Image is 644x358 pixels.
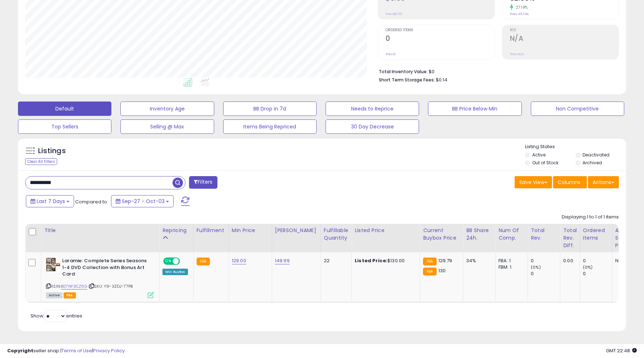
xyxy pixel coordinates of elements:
div: Total Rev. Diff. [563,227,577,249]
div: N/A [615,258,639,264]
span: ROI [510,28,618,32]
div: FBM: 1 [498,264,522,270]
button: Inventory Age [120,102,214,116]
small: FBA [197,258,210,265]
button: Top Sellers [18,119,111,134]
div: ASIN: [46,258,154,297]
span: 130 [438,267,446,274]
div: Win BuyBox [162,269,188,275]
a: Terms of Use [61,347,92,354]
div: $130.00 [355,258,414,264]
strong: Copyright [7,347,33,354]
img: 51cugxmnwkL._SL40_.jpg [46,258,60,272]
button: Default [18,102,111,116]
h5: Listings [38,146,66,156]
div: 0 [531,258,560,264]
span: 129.79 [438,257,452,264]
button: Save View [515,176,552,188]
button: Sep-27 - Oct-03 [111,195,174,207]
span: 2025-10-11 22:48 GMT [606,347,637,354]
a: Privacy Policy [93,347,125,354]
div: 0 [531,270,560,277]
div: Current Buybox Price [423,227,460,242]
div: BB Share 24h. [466,227,492,242]
div: Repricing [162,227,190,234]
button: Items Being Repriced [223,119,317,134]
span: Show: entries [31,312,82,319]
button: Filters [189,176,217,189]
div: 22 [324,258,346,264]
div: Fulfillable Quantity [324,227,349,242]
span: All listings currently available for purchase on Amazon [46,292,63,298]
span: Compared to: [75,198,108,205]
span: $0.14 [436,76,447,83]
div: Displaying 1 to 1 of 1 items [562,214,619,221]
span: Last 7 Days [37,198,65,205]
small: Prev: 49.14% [510,12,529,16]
div: Total Rev. [531,227,557,242]
div: Num of Comp. [498,227,525,242]
div: Fulfillment [197,227,226,234]
a: 149.99 [275,257,290,264]
button: BB Price Below Min [428,102,521,116]
small: FBA [423,258,436,265]
div: 34% [466,258,490,264]
p: Listing States: [525,143,626,150]
div: 0 [583,258,612,264]
div: [PERSON_NAME] [275,227,318,234]
h2: N/A [510,34,618,44]
small: 27.19% [513,5,528,10]
span: OFF [179,258,190,264]
button: Actions [588,176,619,188]
b: Laramie: Complete Series Seasons 1-4 DVD Collection with Bonus Art Card [62,258,149,279]
button: Columns [553,176,587,188]
span: | SKU: Y9-3ZDJ-77PB [88,283,133,289]
div: Min Price [232,227,269,234]
div: Clear All Filters [25,158,57,165]
span: Ordered Items [386,28,494,32]
div: Ordered Items [583,227,609,242]
a: B07NF3CZ6G [61,283,87,289]
span: ON [164,258,173,264]
div: FBA: 1 [498,258,522,264]
label: Out of Stock [532,160,558,166]
div: Listed Price [355,227,417,234]
b: Total Inventory Value: [379,69,428,75]
button: Needs to Reprice [326,102,419,116]
div: Avg Selling Price [615,227,641,249]
button: Selling @ Max [120,119,214,134]
span: Sep-27 - Oct-03 [122,198,165,205]
b: Short Term Storage Fees: [379,77,435,83]
label: Archived [583,160,602,166]
div: seller snap | | [7,348,125,354]
small: Prev: N/A [510,52,524,56]
span: FBA [64,292,76,298]
h2: 0 [386,34,494,44]
div: Title [44,227,156,234]
div: 0 [583,270,612,277]
label: Active [532,152,546,158]
li: $0 [379,67,613,75]
label: Deactivated [583,152,609,158]
button: 30 Day Decrease [326,119,419,134]
b: Listed Price: [355,257,387,264]
span: Columns [558,179,580,186]
small: (0%) [531,264,541,270]
a: 129.00 [232,257,246,264]
small: Prev: $0.00 [386,12,402,16]
small: Prev: 0 [386,52,396,56]
button: Last 7 Days [26,195,74,207]
div: 0.00 [563,258,574,264]
button: BB Drop in 7d [223,102,317,116]
button: Non Competitive [531,102,624,116]
small: FBA [423,268,436,275]
small: (0%) [583,264,593,270]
